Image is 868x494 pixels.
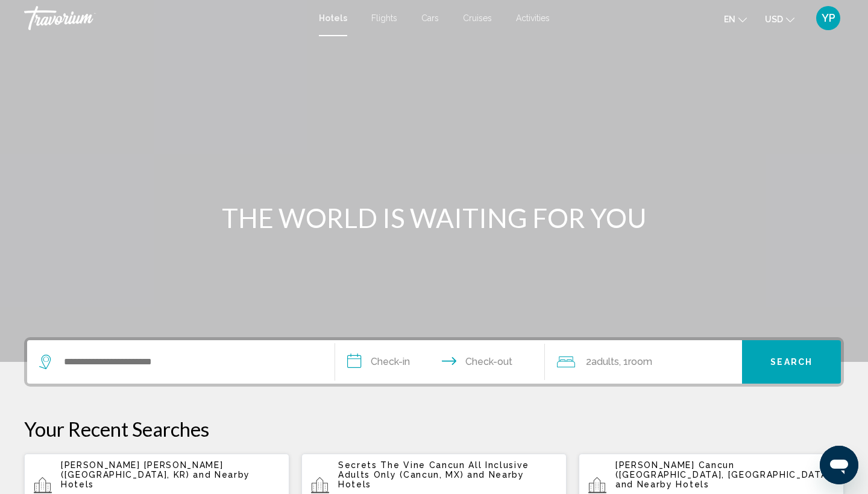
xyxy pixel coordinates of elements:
span: 2 [586,353,619,370]
span: Adults [591,356,619,367]
button: Change currency [765,10,794,28]
span: Room [628,356,652,367]
span: [PERSON_NAME] Cancun ([GEOGRAPHIC_DATA], [GEOGRAPHIC_DATA]) [615,460,834,480]
button: User Menu [813,5,844,31]
a: Hotels [319,13,347,23]
a: Cars [421,13,439,23]
a: Travorium [24,6,307,30]
p: Your Recent Searches [24,417,844,441]
span: and Nearby Hotels [338,470,524,489]
a: Flights [371,13,397,23]
button: Change language [724,10,747,28]
span: Secrets The Vine Cancun All Inclusive Adults Only (Cancun, MX) [338,460,529,480]
button: Travelers: 2 adults, 0 children [545,340,743,384]
span: [PERSON_NAME] [PERSON_NAME] ([GEOGRAPHIC_DATA], KR) [61,460,223,480]
a: Activities [516,13,550,23]
span: en [724,14,735,24]
button: Search [742,340,841,384]
span: USD [765,14,783,24]
h1: THE WORLD IS WAITING FOR YOU [208,202,660,233]
span: Search [770,358,813,367]
button: Check in and out dates [335,340,545,384]
span: YP [822,12,835,24]
span: and Nearby Hotels [61,470,250,489]
span: and Nearby Hotels [615,480,709,489]
div: Search widget [27,340,841,384]
iframe: Botón para iniciar la ventana de mensajería [820,446,858,484]
span: , 1 [619,353,652,370]
a: Cruises [463,13,492,23]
